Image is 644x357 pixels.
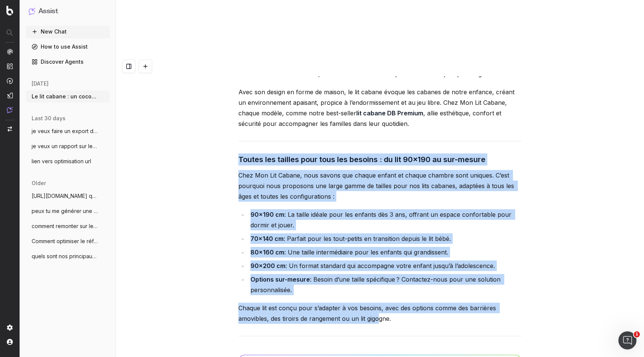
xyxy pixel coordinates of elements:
[32,158,91,165] span: lien vers optimisation url
[26,90,110,103] button: Le lit cabane : un cocon de rêve livré r
[20,20,85,26] div: Domaine: [DOMAIN_NAME]
[32,179,46,187] span: older
[250,248,284,256] strong: 80x160 cm
[32,253,98,260] span: quels sont nos principaux concurrents su
[248,260,522,271] li: : Un format standard qui accompagne votre enfant jusqu’à l’adolescence.
[26,56,110,68] a: Discover Agents
[26,220,110,232] button: comment remonter sur le mot clé "lit enf
[26,125,110,137] button: je veux faire un export de tous les titl
[26,26,110,38] button: New Chat
[26,155,110,167] button: lien vers optimisation url
[248,247,522,257] li: : Une taille intermédiaire pour les enfants qui grandissent.
[248,209,522,230] li: : La taille idéale pour les enfants dès 3 ans, offrant un espace confortable pour dormir et jouer.
[238,303,522,324] p: Chaque lit est conçu pour s’adapter à vos besoins, avec des options comme des barrières amovibles...
[12,12,18,18] img: logo_orange.svg
[238,153,522,165] h3: Toutes les tailles pour tous les besoins : du lit 90x190 au sur-mesure
[7,325,13,331] img: Setting
[38,6,58,17] h1: Assist
[26,205,110,217] button: peux tu me générer une belle métadescrip
[26,235,110,247] button: Comment optimiser le référencement du pa
[356,109,423,117] strong: lit cabane DB Premium
[85,44,92,50] img: tab_keywords_by_traffic_grey.svg
[248,274,522,295] li: : Besoin d’une taille spécifique ? Contactez-nous pour une solution personnalisée.
[12,20,18,26] img: website_grey.svg
[7,92,13,98] img: Studio
[250,262,285,270] strong: 90x200 cm
[32,142,98,150] span: je veux un rapport sur les duplications
[238,170,522,202] p: Chez Mon Lit Cabane, nous savons que chaque enfant et chaque chambre sont uniques. C’est pourquoi...
[29,6,107,17] button: Assist
[634,331,640,337] span: 1
[94,44,115,49] div: Mots-clés
[26,190,110,202] button: [URL][DOMAIN_NAME] que
[7,63,13,69] img: Intelligence
[7,49,13,55] img: Analytics
[32,127,98,135] span: je veux faire un export de tous les titl
[32,115,66,122] span: last 30 days
[7,339,13,345] img: My account
[29,8,35,15] img: Assist
[32,222,98,230] span: comment remonter sur le mot clé "lit enf
[39,44,58,49] div: Domaine
[32,192,98,200] span: [URL][DOMAIN_NAME] que
[8,126,12,132] img: Switch project
[26,41,110,53] a: How to use Assist
[248,233,522,244] li: : Parfait pour les tout-petits en transition depuis le lit bébé.
[32,80,49,87] span: [DATE]
[31,44,37,50] img: tab_domain_overview_orange.svg
[7,78,13,84] img: Activation
[250,276,310,283] strong: Options sur-mesure
[7,107,13,113] img: Assist
[26,250,110,262] button: quels sont nos principaux concurrents su
[618,331,636,349] iframe: Intercom live chat
[238,87,522,129] p: Avec son design en forme de maison, le lit cabane évoque les cabanes de notre enfance, créant un ...
[32,93,98,100] span: Le lit cabane : un cocon de rêve livré r
[250,235,284,242] strong: 70x140 cm
[21,12,37,18] div: v 4.0.25
[32,237,98,245] span: Comment optimiser le référencement du pa
[26,140,110,152] button: je veux un rapport sur les duplications
[250,211,284,218] strong: 90x190 cm
[32,207,98,215] span: peux tu me générer une belle métadescrip
[6,6,13,15] img: Botify logo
